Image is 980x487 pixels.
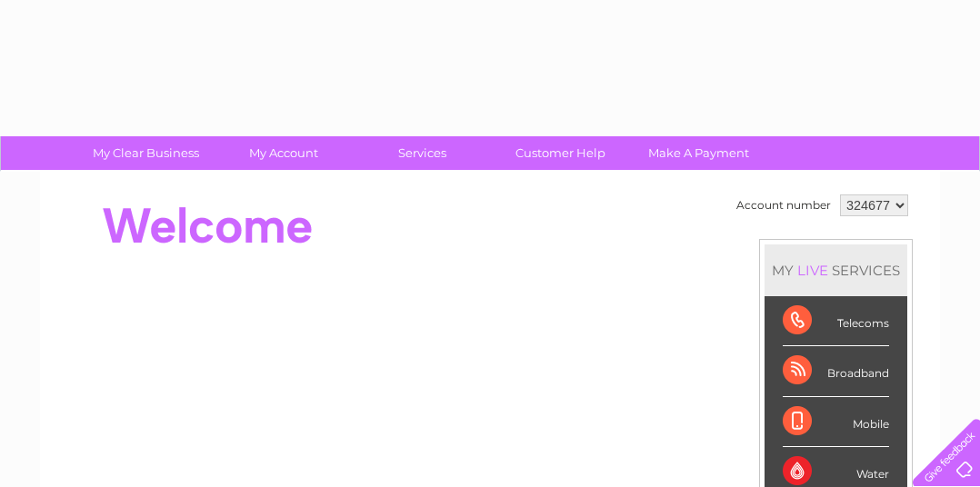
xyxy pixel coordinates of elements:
div: MY SERVICES [765,244,907,296]
a: Make A Payment [624,136,774,170]
a: My Account [209,136,359,170]
div: Mobile [783,397,889,447]
div: Telecoms [783,296,889,346]
div: Broadband [783,346,889,396]
a: Customer Help [485,136,635,170]
a: Services [347,136,497,170]
div: LIVE [794,262,832,279]
td: Account number [732,190,835,221]
a: My Clear Business [71,136,221,170]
